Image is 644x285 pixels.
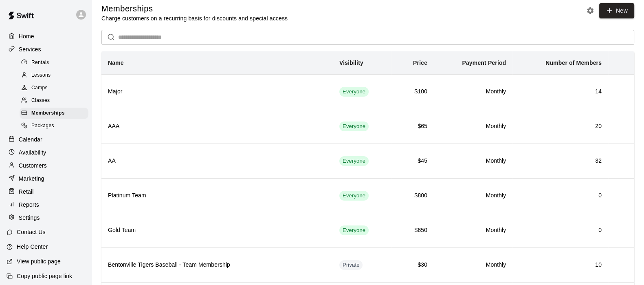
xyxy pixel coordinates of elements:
[440,191,506,200] h6: Monthly
[339,60,363,66] b: Visibility
[17,272,72,280] p: Copy public page link
[339,88,369,96] span: Everyone
[31,109,65,117] span: Memberships
[398,157,427,166] h6: $45
[17,243,48,251] p: Help Center
[599,3,634,18] a: New
[31,122,54,130] span: Packages
[519,157,602,166] h6: 32
[339,87,369,97] div: This membership is visible to all customers
[440,122,506,131] h6: Monthly
[413,60,427,66] b: Price
[398,261,427,270] h6: $30
[7,30,85,42] a: Home
[339,123,369,130] span: Everyone
[339,156,369,166] div: This membership is visible to all customers
[31,84,48,92] span: Camps
[339,260,363,270] div: This membership is hidden from the memberships page
[7,159,85,172] a: Customers
[519,122,602,131] h6: 20
[19,148,46,157] p: Availability
[19,188,34,196] p: Retail
[7,43,85,55] a: Services
[519,226,602,235] h6: 0
[440,157,506,166] h6: Monthly
[20,95,88,106] div: Classes
[20,108,88,119] div: Memberships
[19,175,44,183] p: Marketing
[440,87,506,96] h6: Monthly
[339,122,369,131] div: This membership is visible to all customers
[339,157,369,165] span: Everyone
[7,212,85,224] a: Settings
[339,191,369,201] div: This membership is visible to all customers
[31,97,50,105] span: Classes
[20,120,92,133] a: Packages
[519,191,602,200] h6: 0
[108,191,326,200] h6: Platinum Team
[17,257,61,265] p: View public page
[20,57,88,68] div: Rentals
[398,226,427,235] h6: $650
[31,59,49,67] span: Rentals
[339,225,369,235] div: This membership is visible to all customers
[108,60,124,66] b: Name
[20,95,92,107] a: Classes
[19,45,41,53] p: Services
[20,107,92,120] a: Memberships
[20,70,88,81] div: Lessons
[20,82,92,95] a: Camps
[7,133,85,146] a: Calendar
[440,226,506,235] h6: Monthly
[7,146,85,159] a: Availability
[7,186,85,198] a: Retail
[19,135,42,144] p: Calendar
[20,69,92,82] a: Lessons
[20,82,88,94] div: Camps
[108,87,326,96] h6: Major
[108,122,326,131] h6: AAA
[519,261,602,270] h6: 10
[398,87,427,96] h6: $100
[19,32,34,40] p: Home
[101,14,288,22] p: Charge customers on a recurring basis for discounts and special access
[584,4,596,17] button: Memberships settings
[17,228,46,236] p: Contact Us
[440,261,506,270] h6: Monthly
[31,71,51,80] span: Lessons
[339,192,369,200] span: Everyone
[398,122,427,131] h6: $65
[19,161,47,170] p: Customers
[19,214,40,222] p: Settings
[20,120,88,132] div: Packages
[7,199,85,211] a: Reports
[101,3,288,14] h5: Memberships
[7,172,85,185] a: Marketing
[398,191,427,200] h6: $800
[19,201,39,209] p: Reports
[339,227,369,234] span: Everyone
[545,60,602,66] b: Number of Members
[339,261,363,269] span: Private
[108,157,326,166] h6: AA
[519,87,602,96] h6: 14
[108,226,326,235] h6: Gold Team
[108,261,326,270] h6: Bentonville Tigers Baseball - Team Membership
[20,56,92,69] a: Rentals
[462,60,506,66] b: Payment Period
